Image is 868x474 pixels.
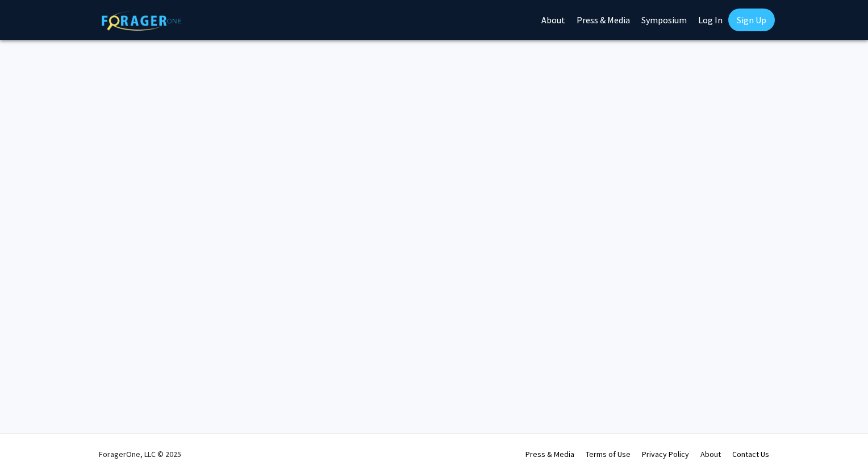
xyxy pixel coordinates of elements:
[642,449,689,459] a: Privacy Policy
[525,449,574,459] a: Press & Media
[586,449,631,459] a: Terms of Use
[102,11,181,31] img: ForagerOne Logo
[99,434,181,474] div: ForagerOne, LLC © 2025
[732,449,769,459] a: Contact Us
[728,9,775,31] a: Sign Up
[700,449,721,459] a: About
